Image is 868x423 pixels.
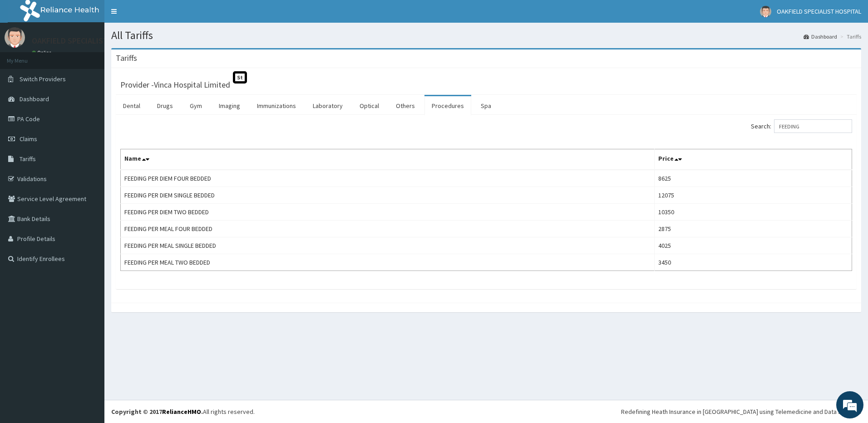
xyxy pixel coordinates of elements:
a: Others [389,96,422,115]
a: Immunizations [250,96,303,115]
span: Switch Providers [20,75,66,83]
h3: Tariffs [116,54,137,62]
a: Laboratory [306,96,350,115]
td: 4025 [655,237,852,254]
td: FEEDING PER DIEM FOUR BEDDED [121,170,655,187]
span: OAKFIELD SPECIALIST HOSPITAL [777,7,861,15]
td: 12075 [655,187,852,204]
th: Price [655,149,852,170]
span: Tariffs [20,155,36,163]
p: OAKFIELD SPECIALIST HOSPITAL [32,37,145,45]
a: Spa [473,96,498,115]
td: FEEDING PER DIEM SINGLE BEDDED [121,187,655,204]
span: Claims [20,135,37,143]
a: Drugs [150,96,180,115]
td: FEEDING PER MEAL SINGLE BEDDED [121,237,655,254]
a: Imaging [212,96,247,115]
td: 3450 [655,254,852,271]
strong: Copyright © 2017 . [111,408,203,416]
td: FEEDING PER MEAL TWO BEDDED [121,254,655,271]
a: Procedures [424,96,471,115]
span: Dashboard [20,95,49,103]
span: St [233,71,247,84]
img: User Image [5,27,25,48]
td: 2875 [655,221,852,237]
a: Online [32,49,54,56]
input: Search: [774,119,852,133]
td: FEEDING PER DIEM TWO BEDDED [121,204,655,221]
h1: All Tariffs [111,30,861,41]
label: Search: [751,119,852,133]
div: Redefining Heath Insurance in [GEOGRAPHIC_DATA] using Telemedicine and Data Science! [621,407,861,416]
li: Tariffs [838,33,861,40]
img: User Image [760,6,771,17]
td: 10350 [655,204,852,221]
a: Dental [116,96,148,115]
th: Name [121,149,655,170]
a: Dashboard [804,33,837,40]
td: FEEDING PER MEAL FOUR BEDDED [121,221,655,237]
a: RelianceHMO [162,408,201,416]
a: Gym [182,96,209,115]
a: Optical [352,96,386,115]
td: 8625 [655,170,852,187]
footer: All rights reserved. [104,400,868,423]
h3: Provider - Vinca Hospital Limited [120,81,230,89]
